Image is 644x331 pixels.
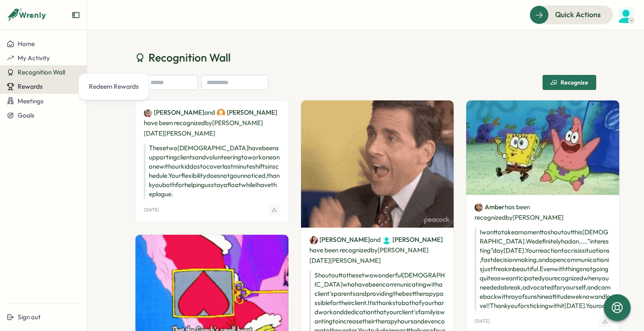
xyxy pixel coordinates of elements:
[370,235,381,244] span: and
[309,234,446,266] p: have been recognized by [PERSON_NAME] [DATE][PERSON_NAME]
[551,79,588,86] div: Recognize
[475,318,490,324] p: [DATE]
[382,235,443,244] a: Chloe Miller[PERSON_NAME]
[475,202,611,223] p: has been recognized by [PERSON_NAME]
[72,11,80,19] button: Expand sidebar
[543,75,596,90] button: Recognize
[89,82,139,91] div: Redeem Rewards
[309,236,318,244] img: Tawnie Green
[144,107,280,139] p: have been recognized by [PERSON_NAME] [DATE][PERSON_NAME]
[18,97,44,105] span: Meetings
[530,5,613,24] button: Quick Actions
[618,7,634,23] img: Chloe Miller
[144,144,280,199] p: These two [DEMOGRAPHIC_DATA] have been supporting clients and volunteering to work one on one wit...
[301,100,454,228] img: Recognition Image
[86,79,142,95] a: Redeem Rewards
[466,100,619,195] img: Recognition Image
[382,236,391,244] img: Chloe Miller
[18,40,35,48] span: Home
[18,82,43,90] span: Rewards
[217,108,277,117] a: Olivia Arellano[PERSON_NAME]
[18,68,65,76] span: Recognition Wall
[204,108,215,117] span: and
[475,203,483,212] img: Amber
[475,203,505,212] a: AmberAmber
[217,109,225,117] img: Olivia Arellano
[144,108,204,117] a: Jessica Creed[PERSON_NAME]
[144,109,152,117] img: Jessica Creed
[555,9,601,20] span: Quick Actions
[18,111,34,119] span: Goals
[144,207,159,213] p: [DATE]
[18,54,50,62] span: My Activity
[148,50,231,65] span: Recognition Wall
[18,313,41,321] span: Sign out
[475,228,611,310] p: I want to take a moment to shout out this [DEMOGRAPHIC_DATA]. We definitely had an....."interesti...
[309,235,370,244] a: Tawnie Green[PERSON_NAME]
